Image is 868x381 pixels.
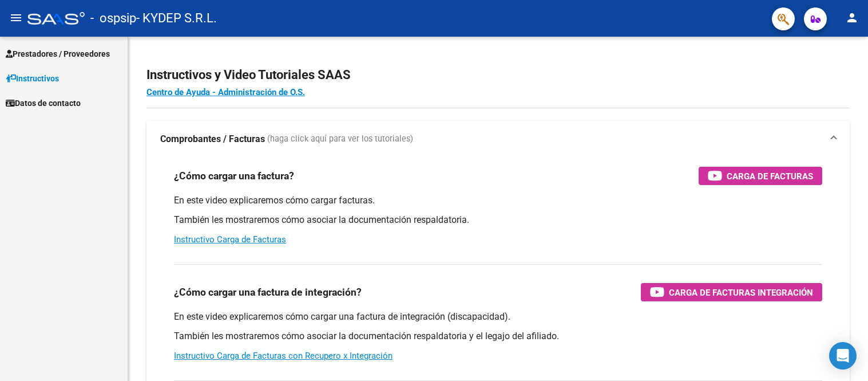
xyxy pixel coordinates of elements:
[6,97,81,109] span: Datos de contacto
[160,133,265,146] strong: Comprobantes / Facturas
[174,194,822,207] p: En este video explicaremos cómo cargar facturas.
[829,342,857,370] div: Open Intercom Messenger
[174,330,822,343] p: También les mostraremos cómo asociar la documentación respaldatoria y el legajo del afiliado.
[174,351,393,361] a: Instructivo Carga de Facturas con Recupero x Integración
[669,285,813,300] span: Carga de Facturas Integración
[845,11,859,25] mat-icon: person
[146,87,305,97] a: Centro de Ayuda - Administración de O.S.
[174,311,822,323] p: En este video explicaremos cómo cargar una factura de integración (discapacidad).
[174,284,362,300] h3: ¿Cómo cargar una factura de integración?
[267,133,413,146] span: (haga click aquí para ver los tutoriales)
[6,48,110,60] span: Prestadores / Proveedores
[641,283,822,301] button: Carga de Facturas Integración
[174,214,822,226] p: También les mostraremos cómo asociar la documentación respaldatoria.
[727,169,813,183] span: Carga de Facturas
[146,64,850,86] h2: Instructivos y Video Tutoriales SAAS
[9,11,23,25] mat-icon: menu
[90,6,136,31] span: - ospsip
[699,167,822,185] button: Carga de Facturas
[6,72,59,85] span: Instructivos
[146,121,850,158] mat-expansion-panel-header: Comprobantes / Facturas (haga click aquí para ver los tutoriales)
[174,168,294,184] h3: ¿Cómo cargar una factura?
[136,6,217,31] span: - KYDEP S.R.L.
[174,234,286,245] a: Instructivo Carga de Facturas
